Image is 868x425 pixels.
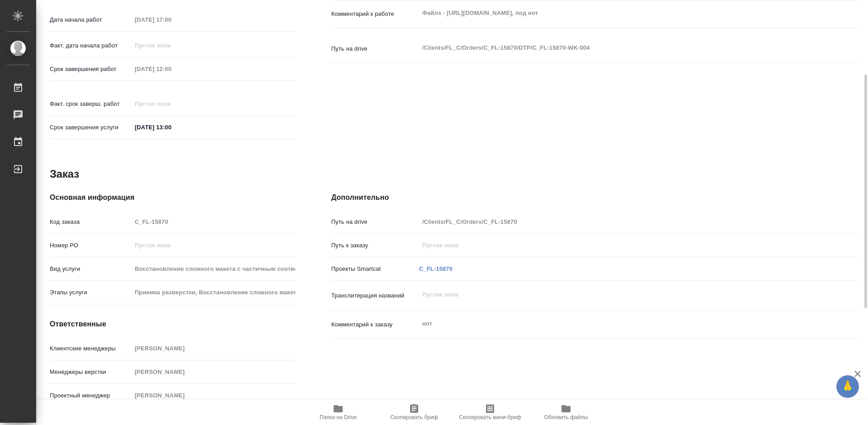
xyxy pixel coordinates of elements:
[419,5,814,21] textarea: Файлs - [URL][DOMAIN_NAME], под нот
[419,40,814,56] textarea: /Clients/FL_C/Orders/C_FL-15870/DTP/C_FL-15870-WK-004
[331,192,858,203] h4: Дополнительно
[528,400,604,425] button: Обновить файлы
[50,167,79,181] h2: Заказ
[544,414,588,420] span: Обновить файлы
[50,41,132,50] p: Факт. дата начала работ
[50,241,132,250] p: Номер РО
[836,375,859,398] button: 🙏
[132,62,211,76] input: Пустое поле
[50,65,132,74] p: Срок завершения работ
[50,123,132,132] p: Срок завершения услуги
[331,320,419,329] p: Комментарий к заказу
[331,9,419,19] p: Комментарий к работе
[331,241,419,250] p: Путь к заказу
[50,217,132,227] p: Код заказа
[320,414,357,420] span: Папка на Drive
[132,286,295,299] input: Пустое поле
[459,414,521,420] span: Скопировать мини-бриф
[419,215,814,228] input: Пустое поле
[840,377,855,396] span: 🙏
[50,99,132,109] p: Факт. срок заверш. работ
[331,291,419,300] p: Транслитерация названий
[300,400,376,425] button: Папка на Drive
[50,192,295,203] h4: Основная информация
[390,414,438,420] span: Скопировать бриф
[50,15,132,24] p: Дата начала работ
[50,344,132,353] p: Клиентские менеджеры
[419,239,814,252] input: Пустое поле
[419,316,814,331] textarea: нот
[132,239,295,252] input: Пустое поле
[132,215,295,228] input: Пустое поле
[132,262,295,275] input: Пустое поле
[132,121,211,134] input: ✎ Введи что-нибудь
[50,368,132,377] p: Менеджеры верстки
[132,13,211,26] input: Пустое поле
[50,319,295,330] h4: Ответственные
[331,44,419,53] p: Путь на drive
[50,288,132,297] p: Этапы услуги
[132,97,211,110] input: Пустое поле
[452,400,528,425] button: Скопировать мини-бриф
[419,265,453,272] a: C_FL-15870
[132,342,295,355] input: Пустое поле
[50,391,132,400] p: Проектный менеджер
[132,389,295,402] input: Пустое поле
[331,217,419,227] p: Путь на drive
[50,264,132,274] p: Вид услуги
[132,365,295,378] input: Пустое поле
[376,400,452,425] button: Скопировать бриф
[331,264,419,274] p: Проекты Smartcat
[132,39,211,52] input: Пустое поле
